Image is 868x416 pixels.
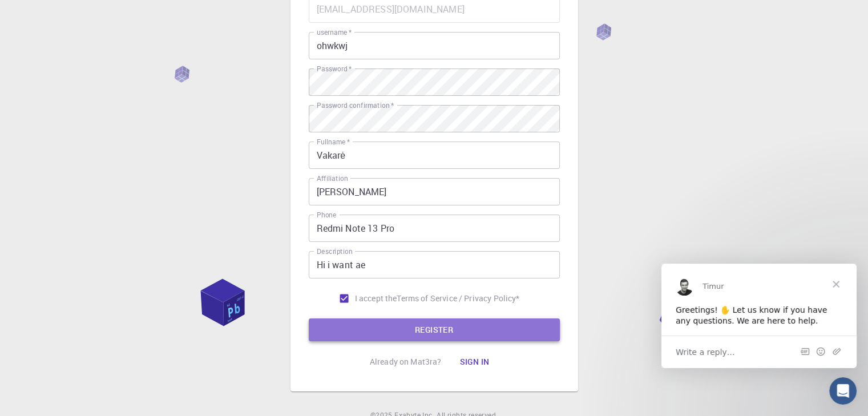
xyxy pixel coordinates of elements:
span: I accept the [355,293,397,304]
label: Description [317,247,353,256]
label: Phone [317,210,336,220]
button: Sign in [450,350,498,373]
iframe: Intercom live chat [829,377,857,405]
p: Already on Mat3ra? [370,356,442,367]
button: REGISTER [309,318,560,341]
label: Affiliation [317,173,348,183]
a: Terms of Service / Privacy Policy* [397,293,519,304]
label: Password confirmation [317,100,394,110]
iframe: Intercom live chat message [661,264,857,368]
p: Terms of Service / Privacy Policy * [397,293,519,304]
label: username [317,27,352,37]
label: Fullname [317,137,350,147]
label: Password [317,64,352,74]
